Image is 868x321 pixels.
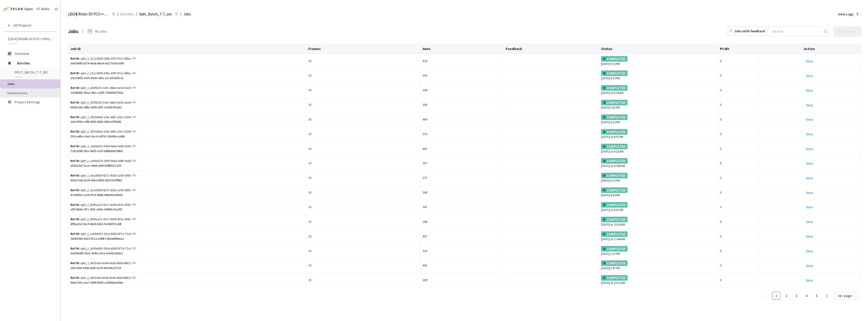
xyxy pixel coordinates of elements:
div: split_2_fb09aa31-53c7-4d60-815c-85639f3b5bef [70,217,131,222]
div: COMPLETED [601,173,628,178]
a: View [806,234,813,239]
div: COMPLETED [601,217,628,222]
td: 5 [718,83,757,98]
li: Next Page [823,292,831,300]
div: split_1_433f5230-1d0c-48ed-bd1b-6ae57bb1ff32 [70,86,131,90]
div: [DATE] 3:47 PM [601,260,716,271]
td: 20 [306,229,421,244]
b: Ref ID: [70,159,80,163]
div: [DATE] 9:15 PM [601,114,716,125]
td: 5 [718,54,757,69]
li: Previous Page [762,292,770,300]
td: 347 [421,200,504,215]
div: 1bb6394a-b413-47ce-a088-7eb3e458eeaa [70,236,304,241]
div: [DATE] 4:00 PM [601,187,716,198]
td: 20 [306,200,421,215]
td: 240 [421,185,504,200]
input: Search [769,27,823,36]
div: [DATE] at 10:31 AM [601,275,716,285]
span: Jobs [183,11,191,17]
span: 16 / page [838,292,856,300]
div: COMPLETED [601,187,628,193]
div: [DATE] at 10:49 AM [601,158,716,168]
button: left [762,292,770,300]
div: split_2_9aa5603f-8272-42b5-a293-b90e6b29b016 [70,188,131,193]
td: 300 [421,98,504,112]
a: Batches [119,11,135,17]
td: 20 [306,171,421,185]
b: Ref ID: [70,101,80,104]
div: 7c8c5280-3fea-4e05-a23f-d48bdb0c58b4 [70,149,304,154]
td: 344 [421,83,504,98]
div: split_1_59254e0e-1352-49f2-a53c-3334552582e5 [70,115,131,120]
b: Ref ID: [70,57,80,60]
div: split_1_cb9de320-3950-4e6a-bdfb-9a6b82e49f1f [70,144,131,149]
li: / [180,11,181,17]
a: View [806,73,813,78]
div: Jobs with feedback [734,28,765,34]
td: 20 [306,142,421,156]
td: 15 [306,156,421,171]
td: 402 [421,258,504,273]
td: 469 [421,112,504,127]
div: 0ad54a89-1ba2-434e-a51a-5de42af2fecf [70,251,304,256]
td: 15 [306,185,421,200]
td: 309 [421,273,504,288]
div: 66 Jobs [95,29,107,34]
td: 20 [306,112,421,127]
a: View [806,263,813,268]
b: Ref ID: [70,261,80,265]
div: [DATE] at 10:18 AM [601,217,716,227]
div: COMPLETED [601,231,628,237]
span: [2024] Rivian 3D PCS<>Production [68,11,109,17]
span: Split_Batch_7-7_sec [139,11,172,17]
a: 5 [813,292,820,300]
td: 5 [718,171,757,185]
b: Ref ID: [70,144,80,148]
span: Batches [17,58,52,68]
span: Overview [15,51,29,56]
div: Create Jobs [838,29,857,33]
div: COMPLETED [601,56,628,62]
span: [2024] Rivian 3D PCS<>Production [8,37,53,41]
span: Split_Batch_7-7_sec [15,70,52,75]
div: COMPLETED [601,85,628,91]
td: 5 [718,215,757,229]
td: 15 [306,98,421,112]
div: split_2_cb9de320-3950-4e6a-bdfb-9a6b82e49f1f [70,159,131,163]
a: View [806,278,813,283]
a: View [806,190,813,195]
li: 4 [802,292,810,300]
li: / [136,11,137,17]
button: right [823,292,831,300]
div: 455a71bd-8c24-442e-8905-6b57352ff8b3 [70,178,304,183]
a: 4 [803,292,810,300]
a: View [806,88,813,93]
td: 20 [306,54,421,69]
th: Frames [306,44,421,54]
a: View [806,205,813,209]
span: right [825,294,828,298]
th: Status [599,44,718,54]
li: / [117,11,118,17]
div: [DATE] 2:01 PM [601,100,716,110]
a: View [806,59,813,63]
td: 5 [718,68,757,83]
div: [DATE] 9:15 PM [601,173,716,183]
div: COMPLETED [601,158,628,164]
div: a9c20b05-1635-45d0-afba-a7cd35d63c5c [70,76,304,81]
div: split_1_f4cf2db0-4164-43d8-9b04-88611d08c25c [70,261,131,266]
div: COMPLETED [601,275,628,281]
div: a8710bef-c97c-42f1-a04a-3df08cd1ad57 [70,207,304,212]
li: 3 [792,292,800,300]
div: 6655cd4a-58fa-4369-af07-2a543cffa4d1 [70,105,304,110]
td: 15 [306,215,421,229]
a: View [806,219,813,224]
div: COMPLETED [601,260,628,266]
span: All Projects [14,23,32,28]
b: Ref ID: [70,232,80,236]
div: [DATE] at 11:44 AM [601,231,716,242]
td: 5 [718,244,757,259]
div: split_2_f4cf2db0-4164-43d8-9b04-88611d08c25c [70,276,131,280]
td: 327 [421,156,504,171]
